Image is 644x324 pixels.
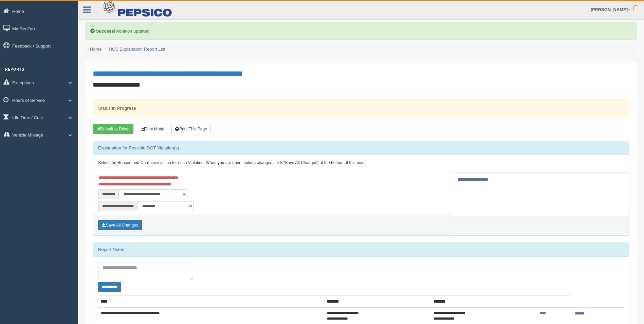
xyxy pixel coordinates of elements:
div: Select the Reason and Corrective action for each Violation. When you are done making changes, cli... [93,155,629,171]
div: Explanation for Possible DOT Violation(s) [93,141,629,155]
a: Home [90,47,102,52]
button: Change Filter Options [98,282,121,292]
button: Print This Page [171,124,211,134]
div: Status: [93,100,629,117]
div: Violation updated. [85,22,637,40]
b: Success! [96,29,115,34]
strong: In Progress [112,106,136,111]
button: Print Mode [137,124,168,134]
button: Save [98,220,142,230]
button: Submit To Driver [93,124,133,134]
a: HOS Explanation Report List [109,47,165,52]
div: Report Notes [93,243,629,256]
